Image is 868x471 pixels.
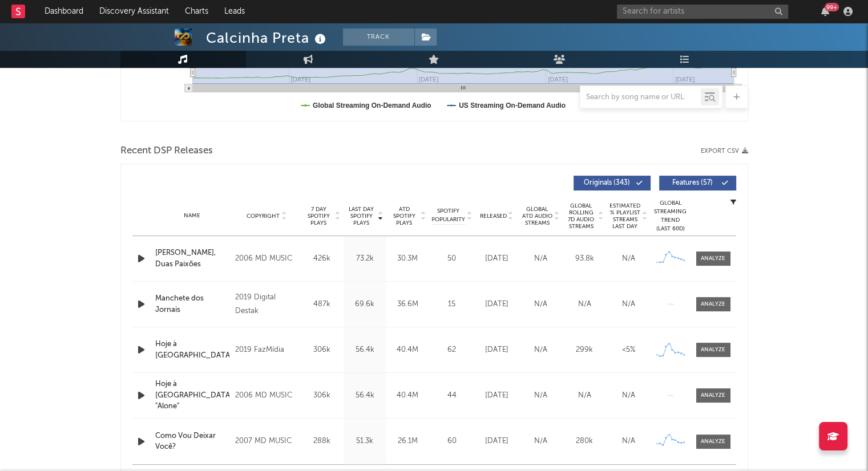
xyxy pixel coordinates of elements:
div: [DATE] [478,299,516,310]
div: N/A [522,390,560,401]
div: 51.3k [346,436,383,447]
div: Global Streaming Trend (Last 60D) [653,199,688,233]
button: Features(57) [659,176,736,190]
div: 73.2k [346,253,383,265]
div: 2006 MD MUSIC [235,252,297,266]
div: N/A [609,253,648,265]
div: 426k [304,253,341,265]
input: Search for artists [617,5,788,19]
div: [DATE] [478,253,516,265]
div: <5% [609,344,648,356]
div: [DATE] [478,390,516,401]
div: Name [155,212,230,220]
div: 40.4M [389,390,426,401]
div: 56.4k [346,344,383,356]
button: 99+ [821,7,829,16]
div: N/A [522,344,560,356]
div: N/A [566,390,604,401]
span: Global Rolling 7D Audio Streams [566,202,597,230]
a: [PERSON_NAME], Duas Paixões [155,247,230,270]
div: N/A [609,299,648,310]
a: Hoje à [GEOGRAPHIC_DATA] "Alone" [155,379,230,412]
span: 7 Day Spotify Plays [304,206,334,226]
div: 60 [432,436,472,447]
span: Spotify Popularity [431,207,465,224]
div: 306k [304,390,341,401]
div: 36.6M [389,299,426,310]
div: 44 [432,390,472,401]
div: Calcinha Preta [206,29,329,47]
div: 288k [304,436,341,447]
span: Global ATD Audio Streams [522,206,553,226]
div: N/A [566,299,604,310]
span: Originals ( 343 ) [581,180,633,186]
span: ATD Spotify Plays [389,206,419,226]
span: Released [480,213,507,220]
div: 40.4M [389,344,426,356]
div: N/A [522,436,560,447]
span: Features ( 57 ) [667,180,719,186]
span: Last Day Spotify Plays [346,206,377,226]
div: 2019 FazMídia [235,343,297,357]
div: 280k [566,436,604,447]
div: 56.4k [346,390,383,401]
div: 69.6k [346,299,383,310]
span: Copyright [247,213,280,220]
div: N/A [609,390,648,401]
button: Export CSV [701,148,748,155]
div: [DATE] [478,436,516,447]
div: 26.1M [389,436,426,447]
div: 2019 Digital Destak [235,291,297,318]
div: 93.8k [566,253,604,265]
div: 50 [432,253,472,265]
a: Hoje à [GEOGRAPHIC_DATA] [155,339,230,361]
span: Recent DSP Releases [120,144,213,158]
div: 299k [566,344,604,356]
div: N/A [522,253,560,265]
div: 30.3M [389,253,426,265]
div: N/A [522,299,560,310]
button: Track [343,29,414,46]
div: 62 [432,344,472,356]
a: Como Vou Deixar Você? [155,431,230,453]
div: 2006 MD MUSIC [235,389,297,403]
div: 306k [304,344,341,356]
input: Search by song name or URL [580,93,701,102]
a: Manchete dos Jornais [155,293,230,315]
div: 2007 MD MUSIC [235,435,297,448]
div: N/A [609,436,648,447]
div: [DATE] [478,344,516,356]
div: 15 [432,299,472,310]
div: 487k [304,299,341,310]
button: Originals(343) [574,176,651,190]
span: Estimated % Playlist Streams Last Day [609,202,641,230]
div: 99 + [825,3,839,11]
